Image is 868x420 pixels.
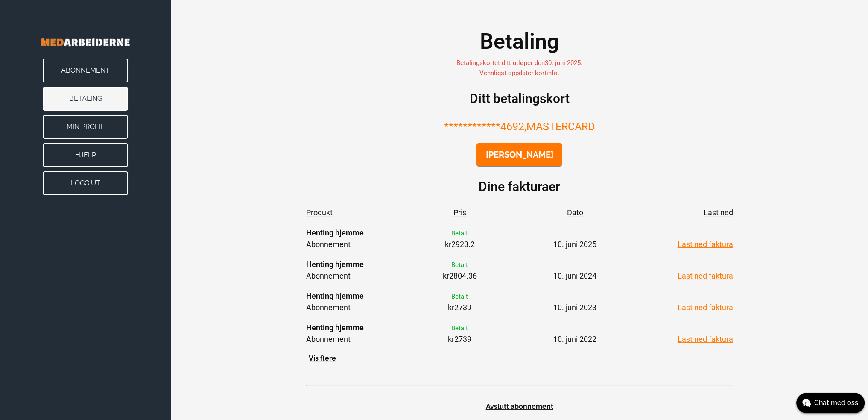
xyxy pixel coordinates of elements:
button: Min Profil [43,115,128,139]
button: Abonnement [43,59,128,82]
h2: Dine fakturaer [479,177,560,196]
div: Abonnement [306,322,370,345]
strong: Henting hjemme [306,291,364,300]
button: Logg ut [43,171,128,195]
button: Hjelp [43,143,128,167]
h2: Ditt betalingskort [469,89,569,108]
span: Betalt [451,261,468,269]
button: Chat med oss [796,393,865,413]
span: Dato [549,207,601,218]
div: kr 2923.2 [438,227,481,250]
span: Chat med oss [814,398,858,408]
span: Betalt [451,324,468,332]
a: Last ned faktura [678,303,733,312]
button: Avslutt abonnement [306,402,733,411]
h1: Betaling [480,26,559,58]
img: Banner [17,26,154,59]
div: kr 2739 [438,290,481,313]
span: Last ned [669,207,733,218]
div: Abonnement [306,258,370,282]
div: 10. juni 2024 [549,258,601,282]
button: Betaling [43,87,128,111]
span: Betalt [451,229,468,237]
a: Last ned faktura [678,271,733,280]
a: Last ned faktura [678,335,733,344]
div: kr 2739 [438,322,481,345]
span: Produkt [306,207,370,218]
span: Pris [438,207,481,218]
span: Betalt [451,293,468,300]
div: 10. juni 2025 [549,227,601,250]
div: Abonnement [306,290,370,313]
div: kr 2804.36 [438,258,481,282]
span: Betalingskortet ditt utløper den 30. juni 2025 . Vennligst oppdater kortinfo. [456,59,582,77]
button: [PERSON_NAME] [476,143,562,166]
div: 10. juni 2022 [549,322,601,345]
button: Vis flere [306,354,339,363]
div: Abonnement [306,227,370,250]
strong: Henting hjemme [306,228,364,237]
a: Last ned faktura [678,240,733,249]
strong: Henting hjemme [306,260,364,269]
strong: Henting hjemme [306,323,364,332]
div: 10. juni 2023 [549,290,601,313]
